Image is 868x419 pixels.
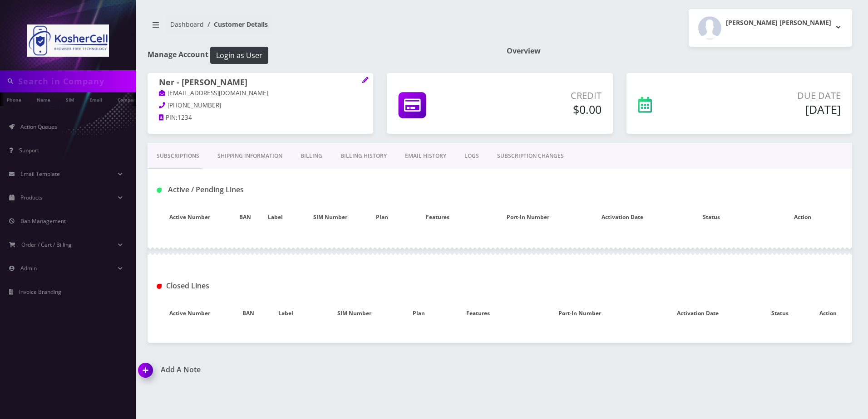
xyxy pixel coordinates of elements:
[726,19,831,27] h2: [PERSON_NAME] [PERSON_NAME]
[159,113,178,122] a: PIN:
[159,78,362,88] h1: Ner - [PERSON_NAME]
[488,143,573,169] a: SUBSCRIPTION CHANGES
[20,264,37,272] span: Admin
[331,143,396,169] a: Billing History
[170,20,204,29] a: Dashboard
[21,241,72,248] span: Order / Cart / Billing
[307,300,402,326] th: SIM Number
[436,300,520,326] th: Features
[210,47,268,64] button: Login as User
[402,300,436,326] th: Plan
[669,204,754,230] th: Status
[148,143,208,169] a: Subscriptions
[395,204,480,230] th: Features
[710,102,841,116] h5: [DATE]
[689,9,852,47] button: [PERSON_NAME] [PERSON_NAME]
[2,92,26,106] a: Phone
[576,204,669,230] th: Activation Date
[754,204,852,230] th: Action
[488,89,601,102] p: Credit
[640,300,756,326] th: Activation Date
[20,217,66,225] span: Ban Management
[258,204,292,230] th: Label
[804,300,852,326] th: Action
[20,194,43,201] span: Products
[178,113,192,122] span: 1234
[232,204,258,230] th: BAN
[148,47,493,64] h1: Manage Account
[20,123,57,131] span: Action Queues
[19,288,61,296] span: Invoice Branding
[396,143,455,169] a: EMAIL HISTORY
[204,19,268,29] li: Customer Details
[19,146,39,154] span: Support
[710,89,841,102] p: Due Date
[159,89,268,98] a: [EMAIL_ADDRESS][DOMAIN_NAME]
[32,92,55,106] a: Name
[138,365,493,374] a: Add A Note
[756,300,804,326] th: Status
[168,101,221,109] span: [PHONE_NUMBER]
[507,47,852,55] h1: Overview
[157,185,376,194] h1: Active / Pending Lines
[265,300,307,326] th: Label
[208,49,268,59] a: Login as User
[232,300,265,326] th: BAN
[480,204,576,230] th: Port-In Number
[208,143,291,169] a: Shipping Information
[85,92,107,106] a: Email
[292,204,368,230] th: SIM Number
[18,73,134,90] input: Search in Company
[27,24,109,57] img: KosherCell
[157,188,162,193] img: Active / Pending Lines
[148,204,232,230] th: Active Number
[157,282,376,290] h1: Closed Lines
[148,15,493,41] nav: breadcrumb
[148,300,232,326] th: Active Number
[20,170,60,178] span: Email Template
[157,284,162,289] img: Closed Lines
[368,204,395,230] th: Plan
[488,102,601,116] h5: $0.00
[455,143,488,169] a: LOGS
[291,143,331,169] a: Billing
[61,92,79,106] a: SIM
[113,92,143,106] a: Company
[520,300,639,326] th: Port-In Number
